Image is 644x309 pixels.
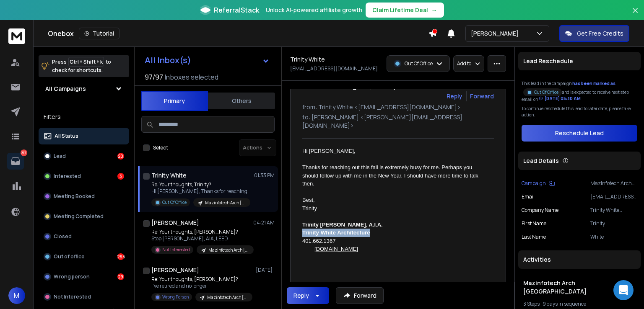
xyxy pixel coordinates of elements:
[522,125,637,142] button: Reschedule Lead
[630,5,641,25] button: Close banner
[151,229,252,235] p: Re: Your thoughts, [PERSON_NAME]?
[151,171,187,180] h1: Trinity White
[572,80,615,86] span: has been marked as
[39,228,129,245] button: Closed
[151,283,252,289] p: I’ve retired and no longer
[138,52,276,69] button: All Inbox(s)
[153,144,168,151] label: Select
[54,294,91,300] p: Not Interested
[534,89,558,95] p: Out Of Office
[48,28,428,39] div: Onebox
[518,250,641,269] div: Activities
[162,247,190,253] p: Not Interested
[162,199,187,206] p: Out Of Office
[293,291,309,300] div: Reply
[117,153,124,160] div: 20
[151,276,252,283] p: Re: Your thoughts, [PERSON_NAME]?
[214,5,259,15] span: ReferralStack
[523,300,540,307] span: 3 Steps
[117,173,124,180] div: 3
[559,25,629,42] button: Get Free Credits
[151,219,199,227] h1: [PERSON_NAME]
[523,301,636,307] div: |
[256,267,275,273] p: [DATE]
[39,268,129,285] button: Wrong person29
[523,57,573,65] p: Lead Reschedule
[145,56,191,64] h1: All Inbox(s)
[577,29,623,38] p: Get Free Credits
[302,147,487,155] div: Hi [PERSON_NAME],
[590,220,637,227] p: Trinity
[151,188,250,195] p: Hi [PERSON_NAME], Thanks for reaching
[54,273,90,280] p: Wrong person
[590,193,637,200] p: [EMAIL_ADDRESS][DOMAIN_NAME]
[54,253,85,260] p: Out of office
[336,287,384,304] button: Forward
[590,207,637,214] p: Trinity White Architecture
[302,163,487,188] div: Thanks for reaching out this fall is extremely busy for me. Perhaps you should follow up with me ...
[302,229,370,236] span: Trinity White Architecture
[8,287,25,304] button: M
[141,91,208,111] button: Primary
[613,280,634,300] div: Open Intercom Messenger
[54,153,66,160] p: Lead
[522,80,637,102] div: This lead in the campaign and is expected to receive next step email on
[302,204,487,213] div: Trinity
[457,60,471,67] p: Add to
[39,128,129,144] button: All Status
[151,266,199,274] h1: [PERSON_NAME]
[162,294,189,300] p: Wrong Person
[54,213,104,220] p: Meeting Completed
[523,279,636,296] h1: Mazinfotech Arch [GEOGRAPHIC_DATA]
[165,72,218,82] h3: Inboxes selected
[290,55,325,64] h1: Trinity White
[523,157,559,165] p: Lead Details
[7,153,24,170] a: 317
[539,95,581,102] div: [DATE] 05:30 AM
[302,238,336,244] span: 401.662.1367
[590,234,637,240] p: White
[79,28,119,39] button: Tutorial
[39,148,129,165] button: Lead20
[522,220,546,227] p: First Name
[117,273,124,280] div: 29
[431,6,437,14] span: →
[302,196,487,204] div: Best,
[522,180,555,187] button: Campaign
[366,3,444,18] button: Claim Lifetime Deal→
[52,58,111,75] p: Press to check for shortcuts.
[39,168,129,185] button: Interested3
[145,72,163,82] span: 97 / 97
[207,294,247,301] p: Mazinfotech Arch [GEOGRAPHIC_DATA]
[54,173,81,180] p: Interested
[151,181,250,188] p: Re: Your thoughts, Trinity?
[302,103,494,111] p: from: Trinity White <[EMAIL_ADDRESS][DOMAIN_NAME]>
[287,287,329,304] button: Reply
[54,233,72,240] p: Closed
[314,246,358,252] a: [DOMAIN_NAME]
[253,219,275,226] p: 04:21 AM
[208,247,249,253] p: Mazinfotech Arch [GEOGRAPHIC_DATA]
[522,234,546,240] p: Last Name
[21,149,27,156] p: 317
[302,113,494,130] p: to: [PERSON_NAME] <[PERSON_NAME][EMAIL_ADDRESS][DOMAIN_NAME]>
[151,235,252,242] p: Stop [PERSON_NAME], AIA, LEED
[39,248,129,265] button: Out of office265
[39,188,129,205] button: Meeting Booked
[590,180,637,187] p: Mazinfotech Arch [GEOGRAPHIC_DATA]
[302,221,383,228] b: Trinity [PERSON_NAME], A.I.A.
[470,92,494,100] div: Forward
[522,106,637,118] p: To continue reschedule this lead to later date, please take action.
[39,111,129,123] h3: Filters
[522,180,546,187] p: Campaign
[45,85,86,93] h1: All Campaigns
[543,300,586,307] span: 9 days in sequence
[205,200,245,206] p: Mazinfotech Arch [GEOGRAPHIC_DATA]
[266,6,362,14] p: Unlock AI-powered affiliate growth
[39,208,129,225] button: Meeting Completed
[254,172,275,179] p: 01:33 PM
